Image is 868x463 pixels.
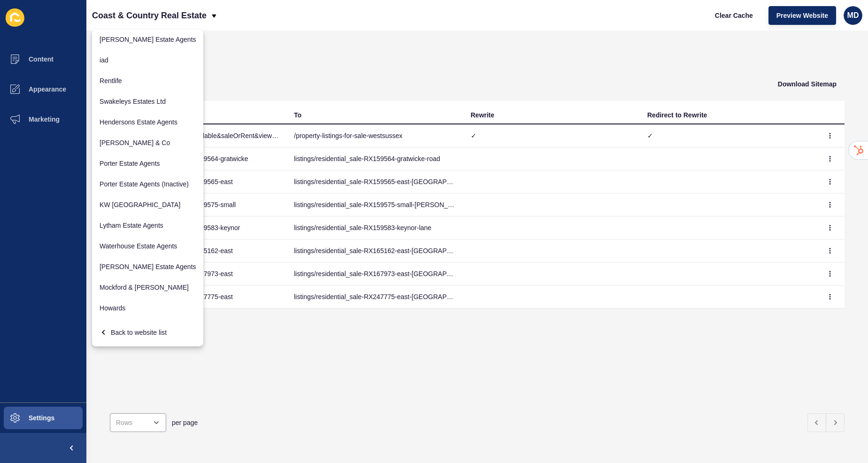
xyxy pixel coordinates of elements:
[286,124,463,147] td: /property-listings-for-sale-westsussex
[92,70,203,91] a: Rentlife
[776,11,828,20] span: Preview Website
[471,110,495,120] div: Rewrite
[92,256,203,277] a: [PERSON_NAME] Estate Agents
[286,170,463,193] td: listings/residential_sale-RX159565-east-[GEOGRAPHIC_DATA]
[100,324,196,341] div: Back to website list
[92,132,203,153] a: [PERSON_NAME] & Co
[286,262,463,286] td: listings/residential_sale-RX167973-east-[GEOGRAPHIC_DATA]
[92,277,203,298] a: Mockford & [PERSON_NAME]
[92,50,203,70] a: iad
[110,413,166,432] div: open menu
[286,286,463,309] td: listings/residential_sale-RX247775-east-[GEOGRAPHIC_DATA]
[707,6,761,25] button: Clear Cache
[92,91,203,112] a: Swakeleys Estates Ltd
[770,75,845,93] button: Download Sitemap
[847,11,859,20] span: MD
[463,124,640,147] td: ✓
[92,174,203,194] a: Porter Estate Agents (Inactive)
[768,6,836,25] button: Preview Website
[92,29,203,50] a: [PERSON_NAME] Estate Agents
[92,4,207,27] p: Coast & Country Real Estate
[640,124,816,147] td: ✓
[647,110,707,120] div: Redirect to Rewrite
[110,54,845,67] h1: Redirects
[715,11,753,20] span: Clear Cache
[92,153,203,174] a: Porter Estate Agents
[92,215,203,236] a: Lytham Estate Agents
[286,193,463,216] td: listings/residential_sale-RX159575-small-[PERSON_NAME]
[286,239,463,262] td: listings/residential_sale-RX165162-east-[GEOGRAPHIC_DATA]
[92,112,203,132] a: Hendersons Estate Agents
[294,110,301,120] div: To
[172,418,198,427] span: per page
[286,216,463,239] td: listings/residential_sale-RX159583-keynor-lane
[92,194,203,215] a: KW [GEOGRAPHIC_DATA]
[286,147,463,170] td: listings/residential_sale-RX159564-gratwicke-road
[92,298,203,318] a: Howards
[92,236,203,256] a: Waterhouse Estate Agents
[778,79,837,89] span: Download Sitemap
